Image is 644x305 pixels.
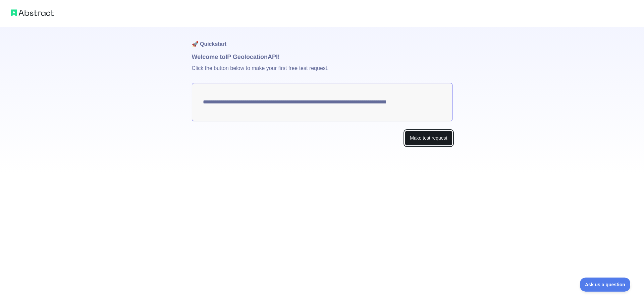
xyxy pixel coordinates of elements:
[11,8,54,17] img: Abstract logo
[192,52,452,62] h1: Welcome to IP Geolocation API!
[192,27,452,52] h1: 🚀 Quickstart
[580,278,631,292] iframe: Toggle Customer Support
[405,131,452,146] button: Make test request
[192,62,452,83] p: Click the button below to make your first free test request.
